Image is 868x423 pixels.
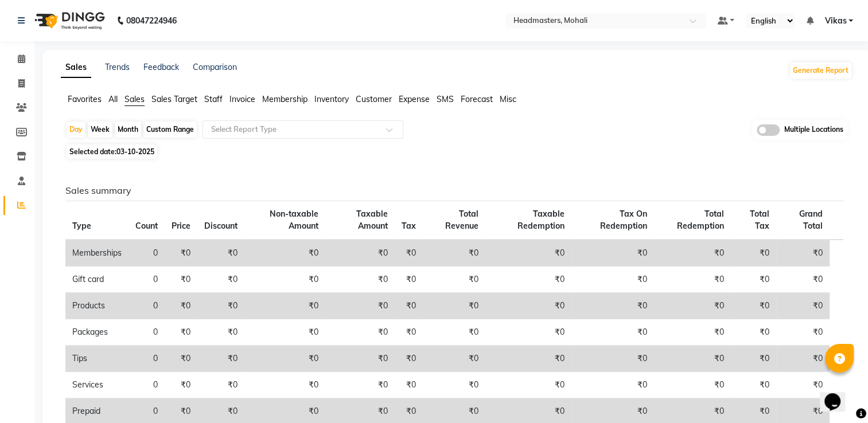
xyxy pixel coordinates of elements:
[422,372,485,398] td: ₹0
[394,267,422,293] td: ₹0
[422,240,485,267] td: ₹0
[197,319,244,346] td: ₹0
[784,124,843,136] span: Multiple Locations
[172,221,190,231] span: Price
[105,62,130,72] a: Trends
[654,372,731,398] td: ₹0
[731,267,776,293] td: ₹0
[799,209,823,231] span: Grand Total
[776,267,830,293] td: ₹0
[485,319,571,346] td: ₹0
[750,209,769,231] span: Total Tax
[244,293,325,319] td: ₹0
[197,346,244,372] td: ₹0
[571,267,654,293] td: ₹0
[485,293,571,319] td: ₹0
[135,221,158,231] span: Count
[485,372,571,398] td: ₹0
[485,267,571,293] td: ₹0
[65,372,129,398] td: Services
[165,346,197,372] td: ₹0
[571,372,654,398] td: ₹0
[67,122,85,138] div: Day
[244,319,325,346] td: ₹0
[485,346,571,372] td: ₹0
[65,293,129,319] td: Products
[654,346,731,372] td: ₹0
[124,94,145,104] span: Sales
[401,221,415,231] span: Tax
[325,319,394,346] td: ₹0
[65,185,843,196] h6: Sales summary
[485,240,571,267] td: ₹0
[72,221,91,231] span: Type
[65,346,129,372] td: Tips
[445,209,478,231] span: Total Revenue
[68,94,102,104] span: Favorites
[325,346,394,372] td: ₹0
[244,240,325,267] td: ₹0
[143,122,197,138] div: Custom Range
[29,5,108,37] img: logo
[165,240,197,267] td: ₹0
[270,209,318,231] span: Non-taxable Amount
[356,209,387,231] span: Taxable Amount
[244,346,325,372] td: ₹0
[422,293,485,319] td: ₹0
[262,94,308,104] span: Membership
[129,293,165,319] td: 0
[129,346,165,372] td: 0
[325,372,394,398] td: ₹0
[67,144,157,159] span: Selected date:
[394,346,422,372] td: ₹0
[197,267,244,293] td: ₹0
[394,240,422,267] td: ₹0
[325,240,394,267] td: ₹0
[394,372,422,398] td: ₹0
[165,319,197,346] td: ₹0
[325,293,394,319] td: ₹0
[193,62,237,72] a: Comparison
[129,267,165,293] td: 0
[422,346,485,372] td: ₹0
[394,293,422,319] td: ₹0
[115,122,141,138] div: Month
[325,267,394,293] td: ₹0
[204,94,223,104] span: Staff
[824,15,846,27] span: Vikas
[731,240,776,267] td: ₹0
[126,5,177,37] b: 08047224946
[314,94,349,104] span: Inventory
[197,372,244,398] td: ₹0
[776,319,830,346] td: ₹0
[229,94,255,104] span: Invoice
[654,293,731,319] td: ₹0
[88,122,112,138] div: Week
[654,240,731,267] td: ₹0
[790,62,851,79] button: Generate Report
[571,293,654,319] td: ₹0
[165,372,197,398] td: ₹0
[731,293,776,319] td: ₹0
[731,372,776,398] td: ₹0
[571,346,654,372] td: ₹0
[654,267,731,293] td: ₹0
[399,94,430,104] span: Expense
[244,267,325,293] td: ₹0
[422,319,485,346] td: ₹0
[143,62,179,72] a: Feedback
[65,240,129,267] td: Memberships
[108,94,118,104] span: All
[151,94,197,104] span: Sales Target
[165,293,197,319] td: ₹0
[204,221,238,231] span: Discount
[731,319,776,346] td: ₹0
[244,372,325,398] td: ₹0
[394,319,422,346] td: ₹0
[61,57,91,78] a: Sales
[165,267,197,293] td: ₹0
[776,346,830,372] td: ₹0
[129,372,165,398] td: 0
[731,346,776,372] td: ₹0
[461,94,493,104] span: Forecast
